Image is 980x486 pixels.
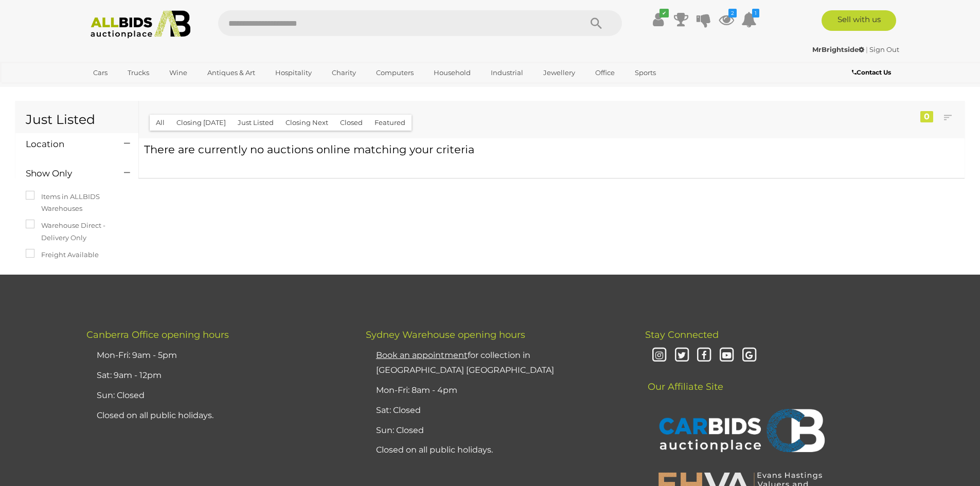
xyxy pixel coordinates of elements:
li: Sun: Closed [94,386,340,406]
li: Mon-Fri: 9am - 5pm [94,346,340,366]
a: Jewellery [537,64,582,81]
div: 0 [920,111,933,122]
label: Items in ALLBIDS Warehouses [26,191,128,215]
button: Closing Next [279,115,334,131]
i: 1 [752,9,759,17]
a: ✔ [651,10,666,29]
a: Wine [163,64,194,81]
a: 2 [719,10,734,29]
i: Instagram [650,347,668,365]
li: Closed on all public holidays. [94,406,340,426]
button: Search [571,10,622,36]
u: Book an appointment [376,350,468,360]
a: MrBrightside [812,45,866,53]
a: Hospitality [269,64,318,81]
i: 2 [728,9,737,17]
li: Sun: Closed [373,421,619,441]
a: Book an appointmentfor collection in [GEOGRAPHIC_DATA] [GEOGRAPHIC_DATA] [376,350,554,375]
i: Facebook [695,347,713,365]
button: All [150,115,171,131]
a: Sell with us [822,10,896,31]
label: Freight Available [26,249,99,261]
span: Stay Connected [645,329,719,340]
a: Contact Us [852,67,894,78]
img: CARBIDS Auctionplace [653,398,828,466]
a: Industrial [484,64,530,81]
i: ✔ [660,9,669,17]
a: Office [589,64,621,81]
a: Computers [369,64,420,81]
li: Sat: 9am - 12pm [94,366,340,386]
b: Contact Us [852,68,891,76]
a: Household [427,64,477,81]
button: Just Listed [231,115,280,131]
a: Cars [86,64,114,81]
label: Warehouse Direct - Delivery Only [26,220,128,244]
i: Twitter [673,347,691,365]
a: Antiques & Art [201,64,262,81]
a: [GEOGRAPHIC_DATA] [86,81,173,98]
span: | [866,45,868,53]
li: Mon-Fri: 8am - 4pm [373,381,619,401]
button: Closed [334,115,369,131]
i: Google [740,347,758,365]
img: Allbids.com.au [85,10,197,39]
a: Sports [628,64,663,81]
a: Charity [325,64,363,81]
strong: MrBrightside [812,45,864,53]
a: Sign Out [869,45,899,53]
span: Canberra Office opening hours [86,329,229,340]
a: Trucks [121,64,156,81]
button: Featured [368,115,412,131]
i: Youtube [718,347,736,365]
h1: Just Listed [26,113,128,132]
h4: Location [26,139,109,149]
button: Closing [DATE] [170,115,232,131]
a: 1 [741,10,757,29]
li: Sat: Closed [373,401,619,421]
h4: Show Only [26,169,109,178]
span: Our Affiliate Site [645,366,723,392]
span: There are currently no auctions online matching your criteria [144,143,474,156]
li: Closed on all public holidays. [373,440,619,460]
span: Sydney Warehouse opening hours [366,329,525,340]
